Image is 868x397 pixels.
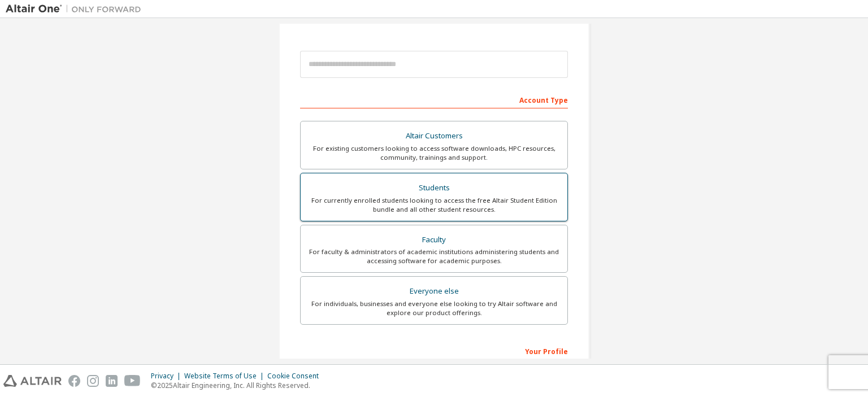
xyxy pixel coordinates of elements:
[300,342,568,360] div: Your Profile
[307,144,561,162] div: For existing customers looking to access software downloads, HPC resources, community, trainings ...
[307,283,561,299] div: Everyone else
[307,180,561,196] div: Students
[3,375,62,387] img: altair_logo.svg
[307,299,561,317] div: For individuals, businesses and everyone else looking to try Altair software and explore our prod...
[151,372,184,381] div: Privacy
[184,372,267,381] div: Website Terms of Use
[267,372,325,381] div: Cookie Consent
[307,247,561,265] div: For faculty & administrators of academic institutions administering students and accessing softwa...
[124,375,141,387] img: youtube.svg
[87,375,99,387] img: instagram.svg
[300,90,568,108] div: Account Type
[307,128,561,144] div: Altair Customers
[106,375,118,387] img: linkedin.svg
[6,3,147,15] img: Altair One
[307,232,561,248] div: Faculty
[307,196,561,214] div: For currently enrolled students looking to access the free Altair Student Edition bundle and all ...
[68,375,80,387] img: facebook.svg
[151,381,325,390] p: © 2025 Altair Engineering, Inc. All Rights Reserved.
